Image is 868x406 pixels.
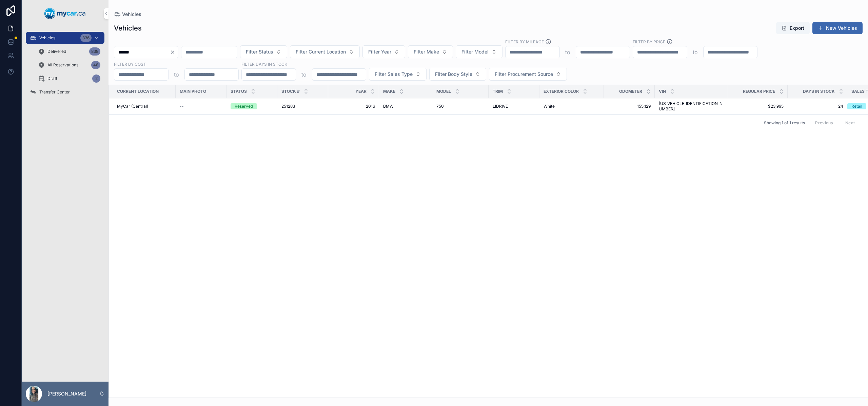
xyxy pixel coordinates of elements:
[383,104,394,109] span: BMW
[44,8,86,19] img: App logo
[731,104,784,109] a: $23,995
[383,89,395,94] span: Make
[493,89,503,94] span: Trim
[114,61,146,67] label: FILTER BY COST
[633,39,665,45] label: FILTER BY PRICE
[693,48,698,56] p: to
[812,22,863,34] button: New Vehicles
[117,89,159,94] span: Current Location
[281,104,324,109] a: 251283
[296,48,346,55] span: Filter Current Location
[26,32,104,44] a: Vehicles336
[436,104,485,109] a: 750
[764,120,805,126] span: Showing 1 of 1 results
[493,104,508,109] span: LIDRIVE
[355,89,367,94] span: Year
[47,49,66,54] span: Delivered
[47,62,78,68] span: All Reservations
[544,104,600,109] a: White
[122,11,141,18] span: Vehicles
[39,35,55,41] span: Vehicles
[776,22,810,34] button: Export
[180,89,206,94] span: Main Photo
[240,45,287,58] button: Select Button
[26,86,104,98] a: Transfer Center
[493,104,535,109] a: LIDRIVE
[92,74,100,83] div: 2
[180,104,222,109] a: --
[180,104,184,109] span: --
[565,48,570,56] p: to
[91,61,100,69] div: 48
[414,48,439,55] span: Filter Make
[290,45,360,58] button: Select Button
[281,104,295,109] span: 251283
[619,89,642,94] span: Odometer
[117,104,148,109] span: MyCar (Central)
[456,45,502,58] button: Select Button
[39,89,70,95] span: Transfer Center
[803,89,835,94] span: Days In Stock
[659,89,666,94] span: VIN
[792,104,843,109] a: 24
[89,47,100,56] div: 838
[461,48,489,55] span: Filter Model
[851,103,862,109] div: Retail
[246,48,273,55] span: Filter Status
[489,68,567,81] button: Select Button
[235,103,253,109] div: Reserved
[408,45,453,58] button: Select Button
[436,104,444,109] span: 750
[34,59,104,71] a: All Reservations48
[544,104,555,109] span: White
[22,27,108,107] div: scrollable content
[332,104,375,109] a: 2016
[80,34,92,42] div: 336
[47,390,86,397] p: [PERSON_NAME]
[241,61,287,67] label: Filter Days In Stock
[429,68,486,81] button: Select Button
[301,70,307,79] p: to
[34,45,104,58] a: Delivered838
[231,103,273,109] a: Reserved
[47,76,57,81] span: Draft
[743,89,775,94] span: Regular Price
[34,72,104,85] a: Draft2
[174,70,179,79] p: to
[362,45,405,58] button: Select Button
[114,23,142,33] h1: Vehicles
[495,71,553,78] span: Filter Procurement Source
[375,71,413,78] span: Filter Sales Type
[170,49,178,55] button: Clear
[369,68,427,81] button: Select Button
[436,89,451,94] span: Model
[368,48,391,55] span: Filter Year
[231,89,247,94] span: Status
[659,101,723,112] a: [US_VEHICLE_IDENTIFICATION_NUMBER]
[383,104,428,109] a: BMW
[544,89,579,94] span: Exterior Color
[281,89,300,94] span: Stock #
[117,104,172,109] a: MyCar (Central)
[505,39,544,45] label: Filter By Mileage
[608,104,651,109] a: 155,129
[114,11,141,18] a: Vehicles
[435,71,472,78] span: Filter Body Style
